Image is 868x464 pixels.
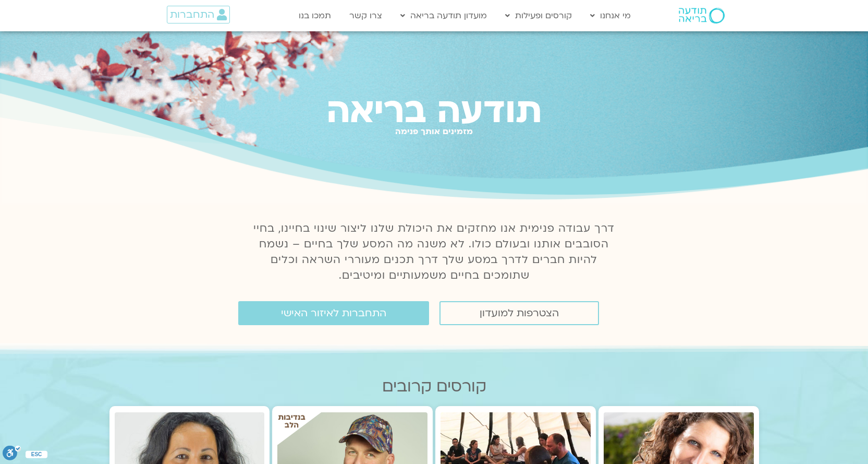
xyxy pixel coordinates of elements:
[500,6,577,26] a: קורסים ופעילות
[294,6,336,26] a: תמכו בנו
[167,6,230,23] a: התחברות
[238,301,429,325] a: התחברות לאיזור האישי
[109,377,759,396] h2: קורסים קרובים
[170,9,214,20] span: התחברות
[395,6,492,26] a: מועדון תודעה בריאה
[439,301,599,325] a: הצטרפות למועדון
[480,307,559,319] span: הצטרפות למועדון
[344,6,387,26] a: צרו קשר
[585,6,636,26] a: מי אנחנו
[248,221,621,283] p: דרך עבודה פנימית אנו מחזקים את היכולת שלנו ליצור שינוי בחיינו, בחיי הסובבים אותנו ובעולם כולו. לא...
[281,307,386,319] span: התחברות לאיזור האישי
[679,8,725,23] img: תודעה בריאה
